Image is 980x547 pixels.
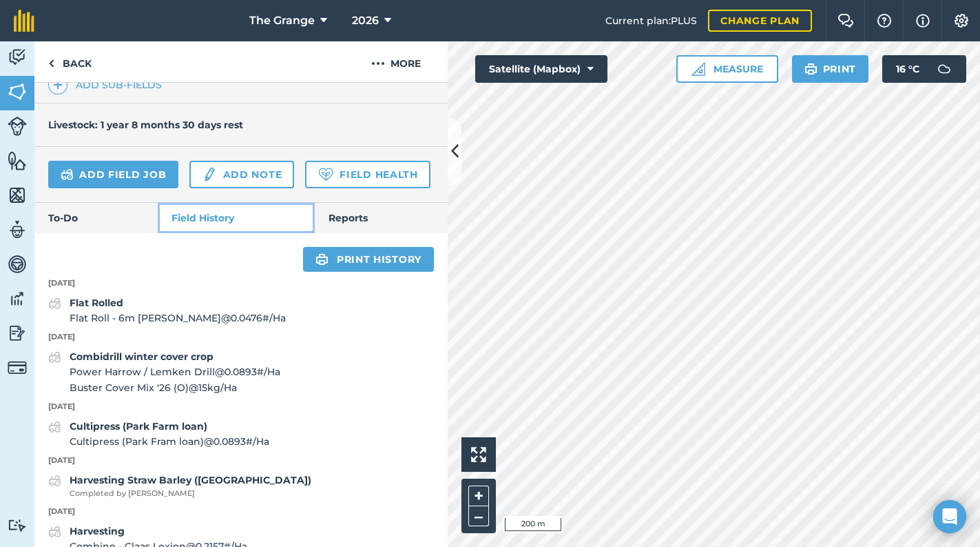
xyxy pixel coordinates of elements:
img: svg+xml;base64,PHN2ZyB4bWxucz0iaHR0cDovL3d3dy53My5vcmcvMjAwMC9zdmciIHdpZHRoPSI1NiIgaGVpZ2h0PSI2MC... [8,150,27,171]
img: svg+xml;base64,PD94bWwgdmVyc2lvbj0iMS4wIiBlbmNvZGluZz0idXRmLTgiPz4KPCEtLSBHZW5lcmF0b3I6IEFkb2JlIE... [8,519,27,532]
strong: Flat Rolled [70,297,123,309]
span: 2026 [352,12,379,29]
strong: Cultipress (Park Farm loan) [70,420,207,432]
span: Buster Cover Mix '26 (O) @ 15 kg / Ha [70,380,280,395]
a: Add field job [48,161,178,188]
a: Field Health [305,161,430,188]
button: – [468,506,489,526]
span: Flat Roll - 6m [PERSON_NAME] @ 0.0476 # / Ha [70,310,286,326]
button: Satellite (Mapbox) [475,55,607,83]
img: svg+xml;base64,PD94bWwgdmVyc2lvbj0iMS4wIiBlbmNvZGluZz0idXRmLTgiPz4KPCEtLSBHZW5lcmF0b3I6IEFkb2JlIE... [930,55,958,83]
img: svg+xml;base64,PD94bWwgdmVyc2lvbj0iMS4wIiBlbmNvZGluZz0idXRmLTgiPz4KPCEtLSBHZW5lcmF0b3I6IEFkb2JlIE... [8,219,27,240]
a: Change plan [708,10,812,32]
a: Field History [158,203,314,233]
strong: Harvesting [70,525,125,537]
img: svg+xml;base64,PD94bWwgdmVyc2lvbj0iMS4wIiBlbmNvZGluZz0idXRmLTgiPz4KPCEtLSBHZW5lcmF0b3I6IEFkb2JlIE... [8,117,27,136]
img: svg+xml;base64,PD94bWwgdmVyc2lvbj0iMS4wIiBlbmNvZGluZz0idXRmLTgiPz4KPCEtLSBHZW5lcmF0b3I6IEFkb2JlIE... [48,473,61,489]
img: svg+xml;base64,PD94bWwgdmVyc2lvbj0iMS4wIiBlbmNvZGluZz0idXRmLTgiPz4KPCEtLSBHZW5lcmF0b3I6IEFkb2JlIE... [8,358,27,377]
button: Print [792,55,869,83]
a: Flat RolledFlat Roll - 6m [PERSON_NAME]@0.0476#/Ha [48,295,286,326]
span: 16 ° C [896,55,919,83]
img: svg+xml;base64,PD94bWwgdmVyc2lvbj0iMS4wIiBlbmNvZGluZz0idXRmLTgiPz4KPCEtLSBHZW5lcmF0b3I6IEFkb2JlIE... [8,323,27,344]
div: Open Intercom Messenger [933,500,966,533]
img: svg+xml;base64,PD94bWwgdmVyc2lvbj0iMS4wIiBlbmNvZGluZz0idXRmLTgiPz4KPCEtLSBHZW5lcmF0b3I6IEFkb2JlIE... [202,166,217,183]
img: fieldmargin Logo [14,10,34,32]
img: svg+xml;base64,PD94bWwgdmVyc2lvbj0iMS4wIiBlbmNvZGluZz0idXRmLTgiPz4KPCEtLSBHZW5lcmF0b3I6IEFkb2JlIE... [8,288,27,309]
a: Combidrill winter cover cropPower Harrow / Lemken Drill@0.0893#/HaBuster Cover Mix '26 (O)@15kg/Ha [48,349,280,395]
img: svg+xml;base64,PHN2ZyB4bWxucz0iaHR0cDovL3d3dy53My5vcmcvMjAwMC9zdmciIHdpZHRoPSIxNyIgaGVpZ2h0PSIxNy... [916,12,930,29]
a: Add note [189,161,294,188]
img: svg+xml;base64,PHN2ZyB4bWxucz0iaHR0cDovL3d3dy53My5vcmcvMjAwMC9zdmciIHdpZHRoPSIxNCIgaGVpZ2h0PSIyNC... [53,77,63,93]
img: svg+xml;base64,PD94bWwgdmVyc2lvbj0iMS4wIiBlbmNvZGluZz0idXRmLTgiPz4KPCEtLSBHZW5lcmF0b3I6IEFkb2JlIE... [48,524,61,540]
span: Power Harrow / Lemken Drill @ 0.0893 # / Ha [70,364,280,379]
p: [DATE] [34,277,448,290]
img: svg+xml;base64,PD94bWwgdmVyc2lvbj0iMS4wIiBlbmNvZGluZz0idXRmLTgiPz4KPCEtLSBHZW5lcmF0b3I6IEFkb2JlIE... [61,166,74,183]
p: [DATE] [34,506,448,518]
button: Measure [676,55,778,83]
button: More [344,41,448,82]
a: Reports [315,203,448,233]
p: [DATE] [34,455,448,467]
button: + [468,486,489,506]
img: svg+xml;base64,PD94bWwgdmVyc2lvbj0iMS4wIiBlbmNvZGluZz0idXRmLTgiPz4KPCEtLSBHZW5lcmF0b3I6IEFkb2JlIE... [48,419,61,435]
img: Four arrows, one pointing top left, one top right, one bottom right and the last bottom left [471,447,486,462]
h4: Livestock: 1 year 8 months 30 days rest [48,119,243,131]
a: Print history [303,247,434,272]
a: Add sub-fields [48,75,167,95]
img: svg+xml;base64,PHN2ZyB4bWxucz0iaHR0cDovL3d3dy53My5vcmcvMjAwMC9zdmciIHdpZHRoPSIyMCIgaGVpZ2h0PSIyNC... [371,55,385,72]
img: svg+xml;base64,PHN2ZyB4bWxucz0iaHR0cDovL3d3dy53My5vcmcvMjAwMC9zdmciIHdpZHRoPSI1NiIgaGVpZ2h0PSI2MC... [8,81,27,102]
a: To-Do [34,203,158,233]
a: Harvesting Straw Barley ([GEOGRAPHIC_DATA])Completed by [PERSON_NAME] [48,473,311,500]
img: Ruler icon [691,62,705,76]
p: [DATE] [34,401,448,413]
img: svg+xml;base64,PD94bWwgdmVyc2lvbj0iMS4wIiBlbmNvZGluZz0idXRmLTgiPz4KPCEtLSBHZW5lcmF0b3I6IEFkb2JlIE... [8,47,27,68]
p: [DATE] [34,331,448,344]
a: Back [34,41,105,82]
img: svg+xml;base64,PHN2ZyB4bWxucz0iaHR0cDovL3d3dy53My5vcmcvMjAwMC9zdmciIHdpZHRoPSIxOSIgaGVpZ2h0PSIyNC... [315,251,329,268]
img: svg+xml;base64,PHN2ZyB4bWxucz0iaHR0cDovL3d3dy53My5vcmcvMjAwMC9zdmciIHdpZHRoPSI5IiBoZWlnaHQ9IjI0Ii... [48,55,54,72]
span: Completed by [PERSON_NAME] [70,488,311,500]
a: Cultipress (Park Farm loan)Cultipress (Park Fram loan)@0.0893#/Ha [48,419,269,450]
strong: Harvesting Straw Barley ([GEOGRAPHIC_DATA]) [70,474,311,486]
span: Current plan : PLUS [605,13,697,28]
img: svg+xml;base64,PD94bWwgdmVyc2lvbj0iMS4wIiBlbmNvZGluZz0idXRmLTgiPz4KPCEtLSBHZW5lcmF0b3I6IEFkb2JlIE... [8,254,27,275]
span: Cultipress (Park Fram loan) @ 0.0893 # / Ha [70,434,269,449]
button: 16 °C [882,55,966,83]
img: A cog icon [953,14,970,28]
img: A question mark icon [876,14,893,28]
img: Two speech bubbles overlapping with the left bubble in the forefront [837,14,854,28]
strong: Combidrill winter cover crop [70,350,213,363]
img: svg+xml;base64,PHN2ZyB4bWxucz0iaHR0cDovL3d3dy53My5vcmcvMjAwMC9zdmciIHdpZHRoPSIxOSIgaGVpZ2h0PSIyNC... [804,61,817,77]
span: The Grange [249,12,315,29]
img: svg+xml;base64,PHN2ZyB4bWxucz0iaHR0cDovL3d3dy53My5vcmcvMjAwMC9zdmciIHdpZHRoPSI1NiIgaGVpZ2h0PSI2MC... [8,185,27,206]
img: svg+xml;base64,PD94bWwgdmVyc2lvbj0iMS4wIiBlbmNvZGluZz0idXRmLTgiPz4KPCEtLSBHZW5lcmF0b3I6IEFkb2JlIE... [48,295,61,312]
img: svg+xml;base64,PD94bWwgdmVyc2lvbj0iMS4wIiBlbmNvZGluZz0idXRmLTgiPz4KPCEtLSBHZW5lcmF0b3I6IEFkb2JlIE... [48,349,61,366]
